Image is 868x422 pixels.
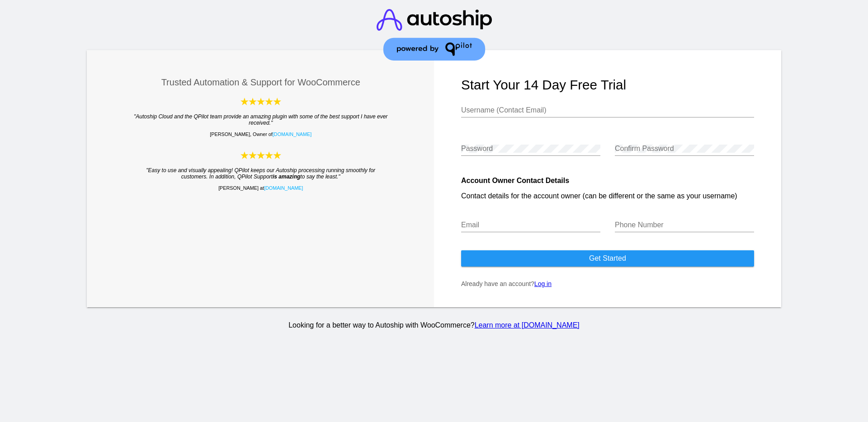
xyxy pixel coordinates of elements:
p: Looking for a better way to Autoship with WooCommerce? [85,321,783,329]
a: Learn more at [DOMAIN_NAME] [475,321,580,329]
img: Autoship Cloud powered by QPilot [241,150,281,160]
blockquote: "Easy to use and visually appealing! QPilot keeps our Autoship processing running smoothly for cu... [132,167,389,180]
input: Username (Contact Email) [461,106,754,114]
span: Get started [589,254,626,262]
p: [PERSON_NAME] at [114,185,407,191]
h1: Start your 14 day free trial [461,77,754,93]
strong: is amazing [273,173,300,180]
p: [PERSON_NAME], Owner of [114,131,407,137]
strong: Account Owner Contact Details [461,177,569,184]
input: Email [461,221,600,229]
a: [DOMAIN_NAME] [273,131,311,137]
input: Phone Number [615,221,754,229]
a: [DOMAIN_NAME] [264,185,303,191]
blockquote: "Autoship Cloud and the QPilot team provide an amazing plugin with some of the best support I hav... [132,113,389,126]
a: Log in [534,280,552,287]
button: Get started [461,250,754,267]
p: Already have an account? [461,280,754,287]
img: Autoship Cloud powered by QPilot [241,97,281,106]
p: Contact details for the account owner (can be different or the same as your username) [461,192,754,200]
h3: Trusted Automation & Support for WooCommerce [114,77,407,88]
